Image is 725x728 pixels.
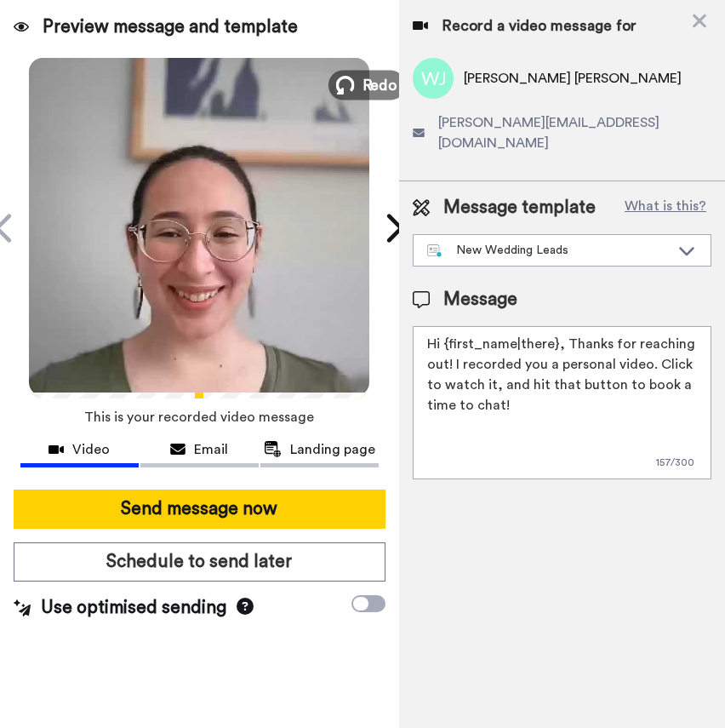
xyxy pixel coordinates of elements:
[41,595,226,621] span: Use optimised sending
[290,439,375,460] span: Landing page
[14,542,385,582] button: Schedule to send later
[14,490,385,529] button: Send message now
[84,398,314,436] span: This is your recorded video message
[619,195,711,221] button: What is this?
[413,326,711,479] textarea: Hi {first_name|there}, Thanks for reaching out! I recorded you a personal video. Click to watch i...
[194,439,228,460] span: Email
[443,287,517,312] span: Message
[438,112,711,153] span: [PERSON_NAME][EMAIL_ADDRESS][DOMAIN_NAME]
[427,244,443,258] img: nextgen-template.svg
[443,195,596,221] span: Message template
[427,242,670,259] div: New Wedding Leads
